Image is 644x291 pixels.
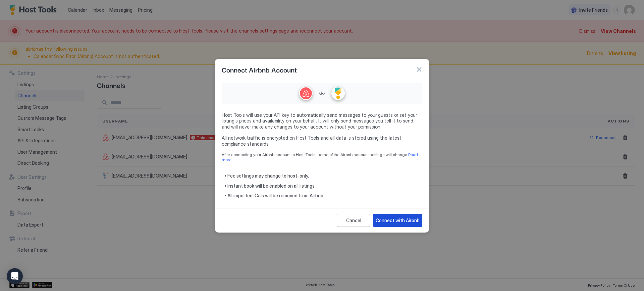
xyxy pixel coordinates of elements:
span: Host Tools will use your API key to automatically send messages to your guests or set your listin... [222,112,422,130]
div: Cancel [346,217,361,224]
span: All network traffic is encrypted on Host Tools and all data is stored using the latest compliance... [222,135,422,147]
button: Cancel [337,214,370,227]
button: Connect with Airbnb [373,214,422,227]
div: Open Intercom Messenger [7,268,23,284]
span: • Instant book will be enabled on all listings. [224,183,422,189]
span: After connecting your Airbnb account to Host Tools, some of the Airbnb account settings will change. [222,152,422,162]
span: Connect Airbnb Account [222,64,297,75]
span: • All imported iCals will be removed from Airbnb. [224,193,422,199]
span: • Fee settings may change to host-only. [224,173,422,179]
a: Read more. [222,152,419,162]
div: Connect with Airbnb [376,217,420,224]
